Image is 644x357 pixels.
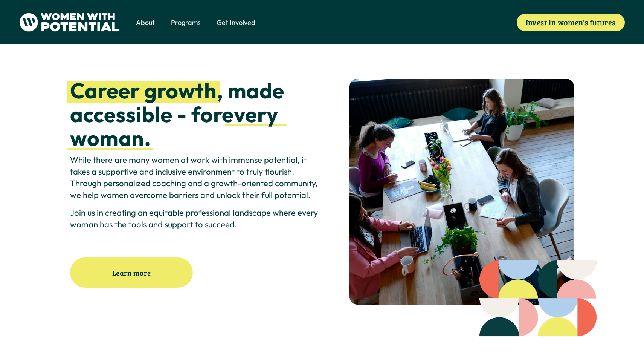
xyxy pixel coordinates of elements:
[517,14,625,31] a: Invest in women's futures
[70,207,320,230] p: Join us in creating an equitable professional landscape where every woman has the tools and suppo...
[70,101,282,152] strong: every woman.
[70,77,288,128] strong: , made accessible - for
[217,18,255,27] span: Get Involved
[136,18,155,27] span: About
[70,77,217,104] strong: Career growth
[70,257,193,288] a: Learn more
[171,18,201,27] span: Programs
[217,17,255,28] a: folder dropdown
[171,17,201,28] a: folder dropdown
[136,17,155,28] a: folder dropdown
[19,13,120,32] img: Women With Potential
[70,154,320,201] p: While there are many women at work with immense potential, it takes a supportive and inclusive en...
